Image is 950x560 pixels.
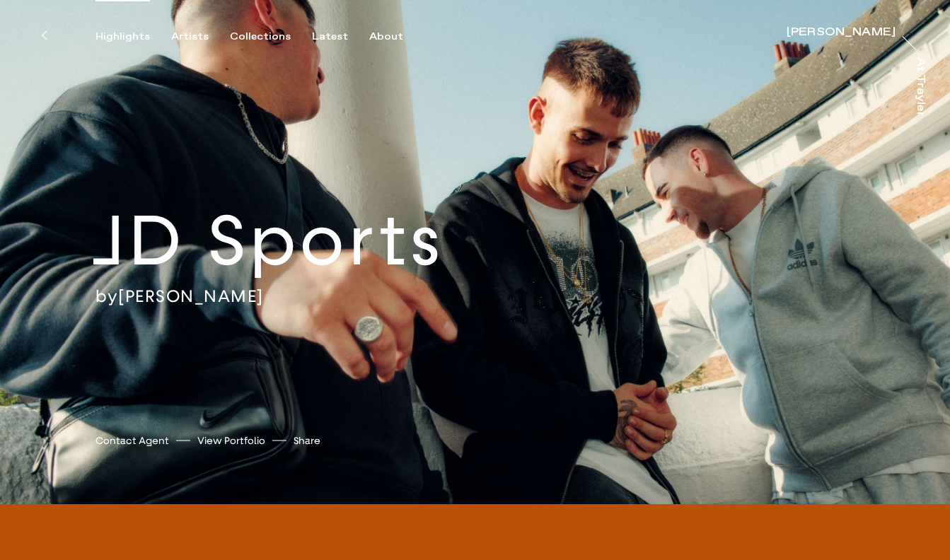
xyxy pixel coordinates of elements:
h2: JD Sports [91,197,540,286]
a: [PERSON_NAME] [787,27,896,41]
a: [PERSON_NAME] [118,286,264,307]
div: Collections [230,30,291,43]
div: Artists [171,30,209,43]
span: by [95,286,118,307]
button: About [369,30,424,43]
button: Latest [312,30,369,43]
button: Collections [230,30,312,43]
div: Latest [312,30,348,43]
button: Highlights [95,30,171,43]
div: At Trayler [915,57,926,117]
a: View Portfolio [197,433,265,448]
a: Contact Agent [95,433,169,448]
div: Highlights [95,30,150,43]
div: About [369,30,403,43]
a: At Trayler [912,57,926,115]
button: Share [294,431,320,450]
button: Artists [171,30,230,43]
